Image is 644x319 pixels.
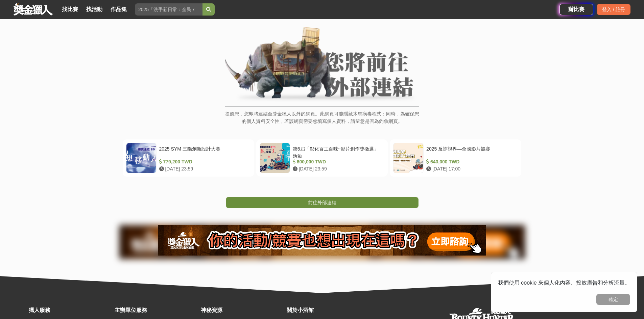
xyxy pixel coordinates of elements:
div: 2025 SYM 三陽創新設計大賽 [159,145,248,158]
a: 2025 SYM 三陽創新設計大賽 779,200 TWD [DATE] 23:59 [123,139,254,177]
div: 獵人服務 [29,306,111,314]
a: 找比賽 [59,5,81,14]
div: 779,200 TWD [159,158,248,165]
a: 第6屆「彰化百工百味~影片創作獎徵選」活動 600,000 TWD [DATE] 23:59 [256,139,388,177]
a: 作品集 [108,5,129,14]
div: [DATE] 17:00 [426,165,515,172]
div: 關於小酒館 [287,306,369,314]
div: 2025 反詐視界—全國影片競賽 [426,145,515,158]
a: 前往外部連結 [226,197,419,208]
a: 找活動 [84,5,105,14]
button: 確定 [596,294,630,305]
a: 2025 反詐視界—全國影片競賽 640,000 TWD [DATE] 17:00 [390,139,521,177]
div: [DATE] 23:59 [293,165,382,172]
span: 我們使用 cookie 來個人化內容、投放廣告和分析流量。 [498,280,630,286]
div: 600,000 TWD [293,158,382,165]
div: 640,000 TWD [426,158,515,165]
p: 提醒您，您即將連結至獎金獵人以外的網頁。此網頁可能隱藏木馬病毒程式；同時，為確保您的個人資料安全性，若該網頁需要您填寫個人資料，請留意是否為釣魚網頁。 [225,110,419,132]
div: 神秘資源 [201,306,283,314]
span: 前往外部連結 [308,200,336,205]
img: External Link Banner [225,27,419,103]
div: 主辦單位服務 [115,306,197,314]
input: 2025「洗手新日常：全民 ALL IN」洗手歌全台徵選 [135,3,202,16]
div: 第6屆「彰化百工百味~影片創作獎徵選」活動 [293,145,382,158]
img: 905fc34d-8193-4fb2-a793-270a69788fd0.png [158,225,486,256]
a: 辦比賽 [559,4,593,15]
div: 登入 / 註冊 [597,4,630,15]
div: [DATE] 23:59 [159,165,248,172]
